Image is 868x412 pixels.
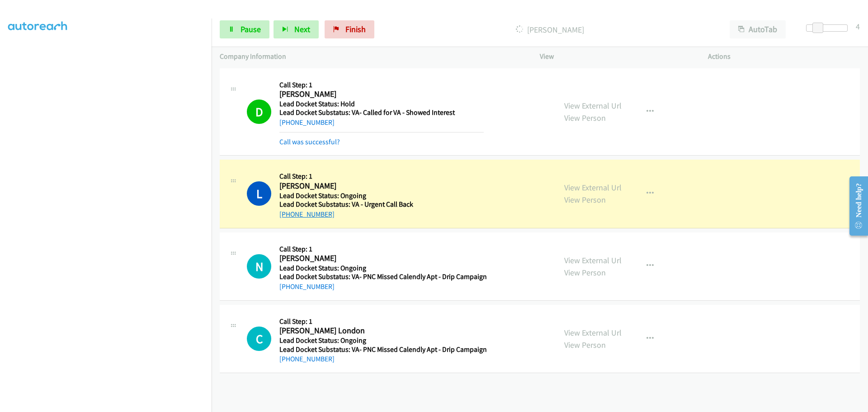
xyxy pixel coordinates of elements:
button: AutoTab [730,20,786,38]
a: View Person [564,194,606,205]
a: View Person [564,340,606,350]
a: View External Url [564,100,622,111]
h5: Lead Docket Substatus: VA- Called for VA - Showed Interest [279,108,484,117]
h2: [PERSON_NAME] London [279,326,484,336]
h5: Call Step: 1 [279,172,484,181]
a: View External Url [564,327,622,338]
span: Pause [241,24,261,34]
h5: Lead Docket Substatus: VA- PNC Missed Calendly Apt - Drip Campaign [279,272,487,281]
h5: Lead Docket Substatus: VA- PNC Missed Calendly Apt - Drip Campaign [279,345,487,354]
h1: C [247,327,271,351]
h5: Lead Docket Status: Ongoing [279,191,484,200]
h5: Lead Docket Status: Ongoing [279,336,487,345]
div: 4 [856,20,860,33]
span: Next [294,24,310,34]
h1: D [247,99,271,124]
h1: N [247,254,271,279]
a: [PHONE_NUMBER] [279,282,335,291]
a: Finish [325,20,374,38]
a: Call was successful? [279,137,340,146]
a: View External Url [564,182,622,193]
a: View Person [564,267,606,278]
a: [PHONE_NUMBER] [279,355,335,363]
h5: Lead Docket Status: Hold [279,99,484,109]
a: Pause [220,20,269,38]
h5: Call Step: 1 [279,81,484,90]
h1: L [247,181,271,206]
h2: [PERSON_NAME] [279,181,484,191]
p: Company Information [220,51,524,62]
p: View [540,51,692,62]
h5: Call Step: 1 [279,245,487,254]
a: View Person [564,113,606,123]
h5: Lead Docket Substatus: VA - Urgent Call Back [279,200,484,209]
div: The call is yet to be attempted [247,327,271,351]
a: [PHONE_NUMBER] [279,118,335,127]
span: Finish [345,24,366,34]
button: Next [274,20,319,38]
iframe: Resource Center [842,170,868,242]
h2: [PERSON_NAME] [279,253,484,264]
div: The call is yet to be attempted [247,254,271,279]
p: [PERSON_NAME] [387,24,713,36]
a: View External Url [564,255,622,265]
h2: [PERSON_NAME] [279,89,484,99]
p: Actions [708,51,860,62]
a: [PHONE_NUMBER] [279,210,335,218]
h5: Lead Docket Status: Ongoing [279,264,487,273]
h5: Call Step: 1 [279,317,487,326]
